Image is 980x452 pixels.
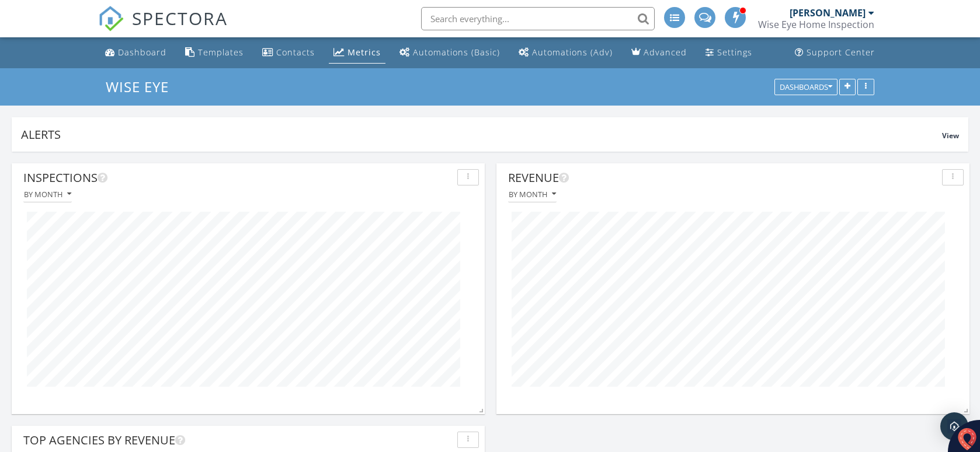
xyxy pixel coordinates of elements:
[23,169,453,187] div: Inspections
[514,42,617,64] a: Automations (Advanced)
[807,47,875,58] div: Support Center
[790,42,880,64] a: Support Center
[421,7,655,30] input: Search everything...
[180,42,248,64] a: Templates
[132,6,228,30] span: SPECTORA
[508,169,937,187] div: Revenue
[532,47,613,58] div: Automations (Adv)
[758,19,874,30] div: Wise Eye Home Inspection
[23,432,453,449] div: Top Agencies by Revenue
[329,42,385,64] a: Metrics
[701,42,757,64] a: Settings
[627,42,691,64] a: Advanced
[717,47,752,58] div: Settings
[644,47,687,58] div: Advanced
[23,187,72,202] button: By month
[509,190,556,198] div: By month
[347,47,381,58] div: Metrics
[942,131,959,141] span: View
[395,42,505,64] a: Automations (Basic)
[21,127,942,142] div: Alerts
[258,42,319,64] a: Contacts
[98,6,124,31] img: The Best Home Inspection Software - Spectora
[106,77,179,96] a: Wise Eye
[24,190,71,198] div: By month
[98,16,228,40] a: SPECTORA
[774,79,837,95] button: Dashboards
[508,187,557,202] button: By month
[780,83,832,91] div: Dashboards
[276,47,315,58] div: Contacts
[413,47,500,58] div: Automations (Basic)
[118,47,166,58] div: Dashboard
[198,47,244,58] div: Templates
[790,7,866,19] div: [PERSON_NAME]
[100,42,171,64] a: Dashboard
[940,412,968,440] div: Open Intercom Messenger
